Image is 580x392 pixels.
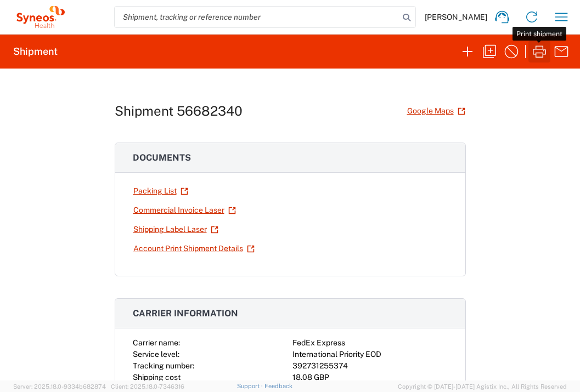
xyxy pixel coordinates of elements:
span: Client: 2025.18.0-7346316 [111,383,184,390]
span: Shipping cost [133,373,181,382]
h1: Shipment 56682340 [115,103,243,119]
a: Commercial Invoice Laser [133,201,236,220]
a: Packing List [133,181,189,201]
div: 392731255374 [292,360,448,372]
span: Tracking number: [133,361,194,370]
span: Service level: [133,350,179,359]
span: Carrier name: [133,338,180,347]
input: Shipment, tracking or reference number [115,7,399,27]
a: Feedback [264,383,292,389]
span: Server: 2025.18.0-9334b682874 [13,383,106,390]
a: Shipping Label Laser [133,220,219,239]
a: Support [237,383,264,389]
span: Documents [133,152,191,163]
span: Copyright © [DATE]-[DATE] Agistix Inc., All Rights Reserved [398,382,567,391]
a: Account Print Shipment Details [133,239,255,258]
h2: Shipment [13,45,58,58]
span: Carrier information [133,308,238,319]
a: Google Maps [407,101,466,121]
div: International Priority EOD [292,349,448,360]
div: 18.08 GBP [292,372,448,383]
div: FedEx Express [292,337,448,349]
